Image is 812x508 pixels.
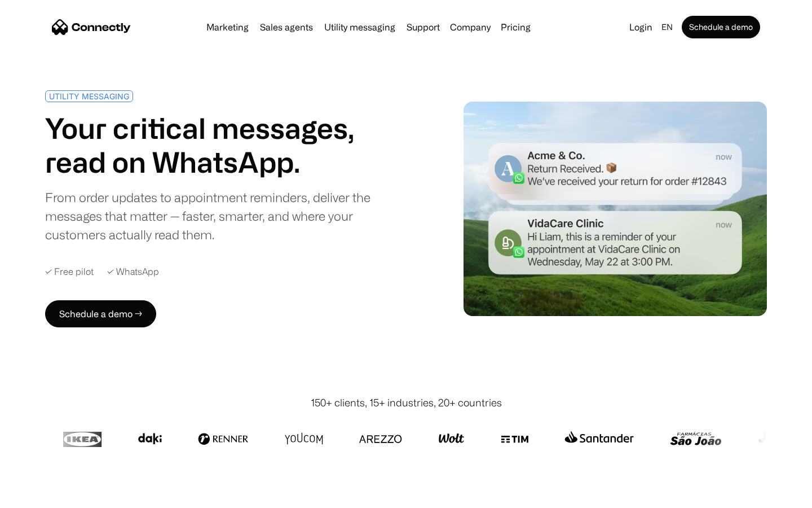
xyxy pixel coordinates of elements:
div: From order updates to appointment reminders, deliver the messages that matter — faster, smarter, ... [45,188,401,244]
aside: Language selected: English [11,487,68,504]
div: en [661,19,673,35]
a: Utility messaging [320,23,400,32]
a: Login [625,19,657,35]
a: Schedule a demo → [45,300,156,327]
div: UTILITY MESSAGING [49,92,129,100]
a: Marketing [202,23,253,32]
a: Pricing [496,23,535,32]
div: Company [450,19,491,35]
ul: Language list [23,488,68,504]
a: Schedule a demo [682,16,760,38]
a: Support [402,23,444,32]
div: ✓ Free pilot [45,266,94,277]
h1: Your critical messages, read on WhatsApp. [45,111,401,179]
div: ✓ WhatsApp [107,266,159,277]
div: 150+ clients, 15+ industries, 20+ countries [311,395,502,410]
a: Sales agents [255,23,317,32]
